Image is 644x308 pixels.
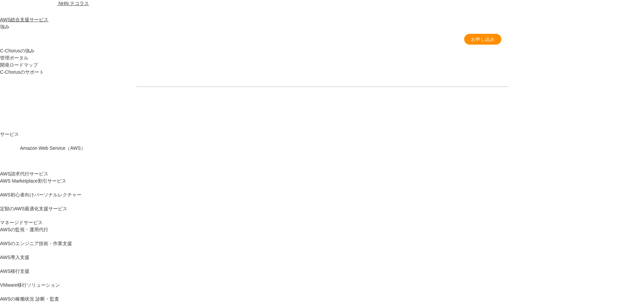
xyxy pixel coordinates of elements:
a: 請求代行 導入事例 [377,36,416,43]
a: お申し込み [464,34,501,45]
a: 特長・メリット [334,36,367,43]
a: まずは相談する [326,98,434,114]
img: 矢印 [308,104,313,107]
span: Amazon Web Service（AWS） [20,145,86,151]
a: よくある質問 [426,36,454,43]
img: 矢印 [423,104,428,107]
a: 請求代行プラン [292,36,325,43]
a: 資料を請求する [211,98,319,114]
span: お申し込み [464,36,501,43]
